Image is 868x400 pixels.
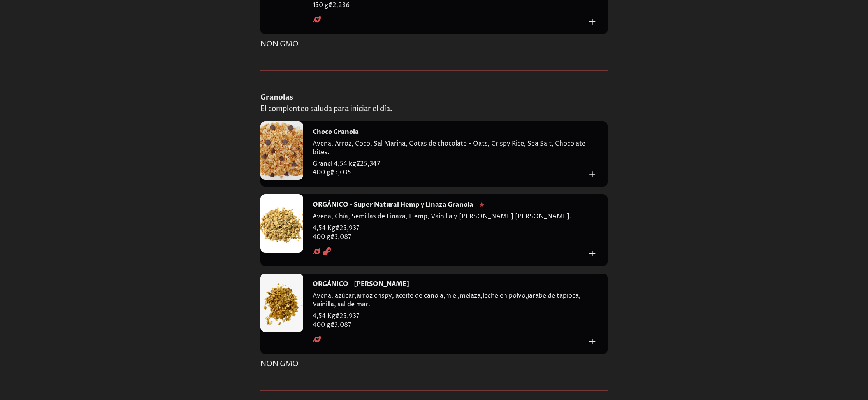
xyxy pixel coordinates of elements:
[313,212,586,224] p: Avena, Chía, Semillas de Linaza, Hemp, Vainilla y [PERSON_NAME] [PERSON_NAME].
[313,291,586,312] p: Avena, azúcar,arroz crispy, aceite de canola,miel,melaza,leche en polvo,jarabe de tapioca, Vainil...
[586,16,598,28] button: Add to cart
[313,168,586,177] p: 400 g ₡ 3,035
[586,168,598,180] button: Add to cart
[313,312,586,321] p: 4,54 Kg ₡ 25,937
[313,200,473,209] h4: ORGÁNICO - Super Natural Hemp y Linaza Granola
[313,1,586,10] p: 150 g ₡ 2,236
[313,160,586,168] p: Granel 4,54 kg ₡ 25,347
[313,321,586,330] p: 400 g ₡ 3,087
[313,280,409,288] h4: ORGÁNICO - [PERSON_NAME]
[586,335,598,347] button: Add to cart
[260,359,608,369] h2: NON GMO
[313,139,586,160] p: Avena, Arroz, Coco, Sal Marina, Gotas de chocolate - Oats, Crispy Rice, Sea Salt, Chocolate bites.
[313,224,586,233] p: 4,54 Kg ₡ 25,937
[260,104,608,114] p: El complenteo saluda para iniciar el día.
[586,247,598,260] button: Add to cart
[313,128,359,136] h4: Choco Granola
[313,233,586,242] p: 400 g ₡ 3,087
[260,93,608,102] h3: Granolas
[260,39,608,49] h2: NON GMO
